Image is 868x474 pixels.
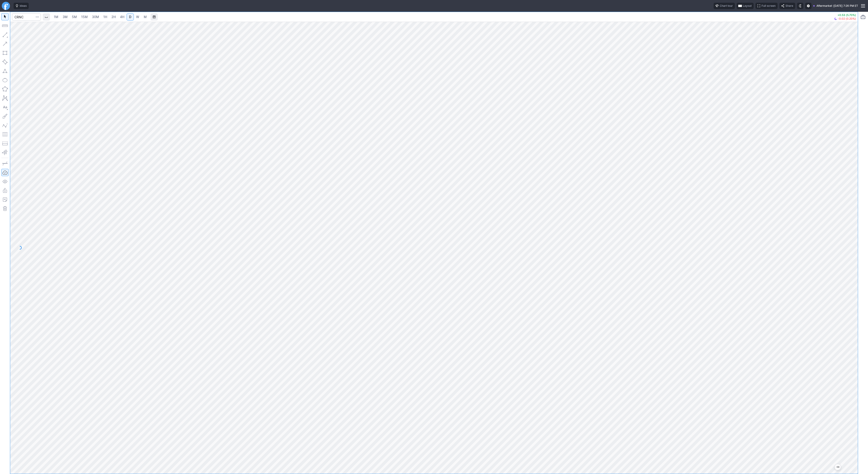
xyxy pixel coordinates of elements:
[1,131,9,138] button: Fibonacci retracements
[81,15,88,19] span: 15M
[144,15,147,19] span: M
[737,3,754,9] button: Layout
[779,3,795,9] button: Share
[109,13,118,21] a: 2H
[2,2,10,10] a: Finviz.com
[714,3,735,9] button: Chart tour
[834,14,856,17] p: +0.53 (5.70%)
[142,13,149,21] a: M
[34,13,40,21] button: Search
[1,31,9,38] button: Line
[720,4,733,8] span: Chart tour
[120,15,124,19] span: 4H
[833,4,858,8] span: [DATE] 7:26 PM ET
[1,196,9,203] button: Add note
[61,13,70,21] a: 3M
[1,113,9,120] button: Brush
[151,13,158,21] button: Range
[90,13,101,21] a: 30M
[1,13,9,20] button: Mouse
[1,49,9,57] button: Rectangle
[111,15,116,19] span: 2H
[1,160,9,167] button: Drawing mode: Single
[63,15,68,19] span: 3M
[755,3,778,9] button: Full screen
[859,13,867,21] button: Portfolio watchlist
[134,13,141,21] a: W
[1,85,9,93] button: Polygon
[20,4,27,8] span: Ideas
[1,122,9,129] button: Elliott waves
[816,4,833,8] span: Aftermarket ·
[1,104,9,111] button: Text
[1,169,9,176] button: Drawings Autosave: On
[1,76,9,84] button: Ellipse
[797,3,803,9] button: Toggle dark mode
[743,4,752,8] span: Layout
[127,13,134,21] a: D
[43,13,50,21] button: Interval
[52,13,60,21] a: 1M
[805,3,811,9] button: Settings
[838,17,856,20] span: -0.02 (0.20%)
[785,4,793,8] span: Share
[101,13,109,21] a: 1H
[1,178,9,185] button: Hide drawings
[1,205,9,212] button: Remove all autosaved drawings
[1,149,9,156] button: Anchored VWAP
[72,15,77,19] span: 5M
[1,40,9,47] button: Arrow
[129,15,131,19] span: D
[12,13,41,21] input: Search
[1,67,9,75] button: Triangle
[762,4,776,8] span: Full screen
[1,140,9,147] button: Position
[1,187,9,194] button: Lock drawings
[118,13,126,21] a: 4H
[70,13,79,21] a: 5M
[103,15,107,19] span: 1H
[79,13,90,21] a: 15M
[136,15,139,19] span: W
[1,22,9,29] button: Measure
[1,58,9,66] button: Rotated rectangle
[835,464,841,470] button: Jump to the most recent bar
[14,3,29,9] button: Ideas
[1,94,9,102] button: XABCD
[92,15,99,19] span: 30M
[54,15,58,19] span: 1M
